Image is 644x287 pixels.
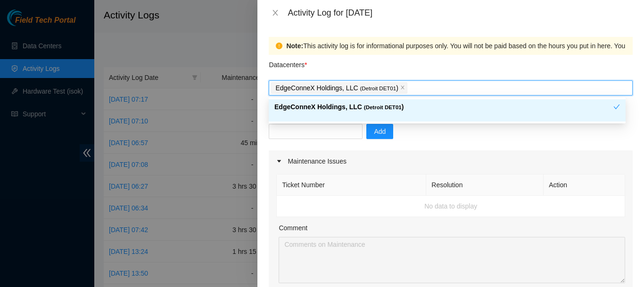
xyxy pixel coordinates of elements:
[613,104,620,110] span: check
[366,124,393,139] button: Add
[279,237,625,283] textarea: Comment
[279,223,307,233] label: Comment
[277,174,426,196] th: Ticket Number
[426,174,544,196] th: Resolution
[544,174,625,196] th: Action
[286,41,303,51] strong: Note:
[360,86,396,91] span: ( Detroit DET01
[400,85,405,91] span: close
[269,55,307,70] p: Datacenters
[272,9,279,17] span: close
[374,126,386,137] span: Add
[274,102,613,113] p: EdgeConneX Holdings, LLC )
[288,8,633,18] div: Activity Log for [DATE]
[277,196,625,217] td: No data to display
[269,150,633,172] div: Maintenance Issues
[269,9,282,17] button: Close
[364,104,402,110] span: ( Detroit DET01
[276,158,282,164] span: caret-right
[275,83,398,94] p: EdgeConneX Holdings, LLC )
[276,43,282,49] span: exclamation-circle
